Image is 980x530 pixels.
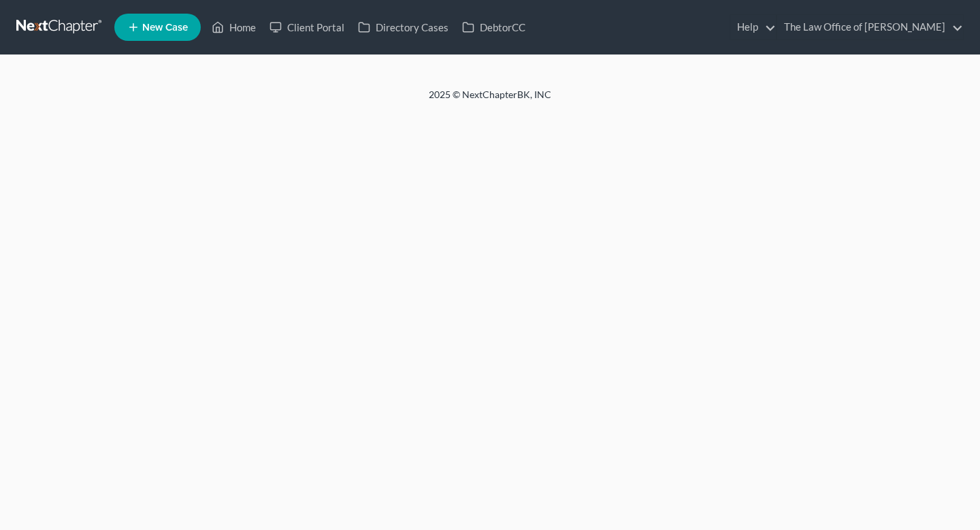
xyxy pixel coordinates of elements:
a: DebtorCC [455,15,532,40]
a: Home [205,15,263,40]
div: 2025 © NextChapterBK, INC [102,88,878,112]
a: Client Portal [263,15,351,40]
a: Help [730,15,776,40]
new-legal-case-button: New Case [114,14,201,41]
a: Directory Cases [351,15,455,40]
a: The Law Office of [PERSON_NAME] [777,15,963,40]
